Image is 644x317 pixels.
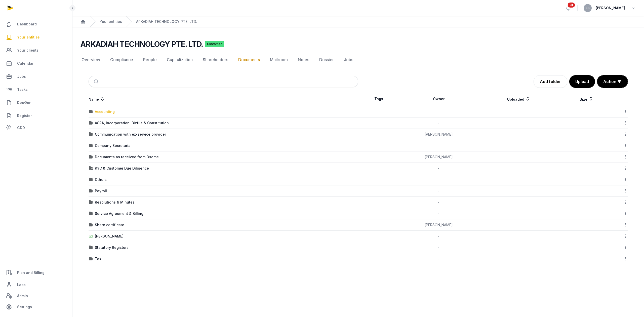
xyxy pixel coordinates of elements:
[17,113,32,119] span: Register
[89,234,93,238] img: folder-upload.svg
[80,53,636,67] nav: Tabs
[95,154,159,160] div: Documents as received from Osome
[399,197,478,208] td: -
[399,163,478,174] td: -
[596,5,625,11] span: [PERSON_NAME]
[95,177,107,182] div: Others
[4,267,68,279] a: Plan and Billing
[89,200,93,204] img: folder.svg
[399,219,478,231] td: [PERSON_NAME]
[17,47,38,53] span: Your clients
[399,117,478,129] td: -
[80,53,101,67] a: Overview
[586,7,590,10] span: ES
[399,253,478,265] td: -
[17,87,28,93] span: Tasks
[17,270,45,276] span: Plan and Billing
[318,53,335,67] a: Dossier
[95,245,129,250] div: Statutory Registers
[72,16,644,27] nav: Breadcrumb
[95,222,124,227] div: Share certificate
[17,100,31,106] span: DocGen
[237,53,261,67] a: Documents
[142,53,158,67] a: People
[597,75,628,88] button: Action ▼
[269,53,289,67] a: Mailroom
[399,185,478,197] td: -
[399,140,478,151] td: -
[399,231,478,242] td: -
[534,75,567,88] a: Add folder
[297,53,310,67] a: Notes
[109,53,134,67] a: Compliance
[4,301,68,313] a: Settings
[584,4,592,12] button: ES
[100,19,122,24] a: Your entities
[89,223,93,227] img: folder.svg
[4,70,68,83] a: Jobs
[478,92,559,106] th: Uploaded
[95,166,149,171] div: KYC & Customer Due Diligence
[4,97,68,109] a: DocGen
[89,92,358,106] th: Name
[95,121,169,126] div: ACRA, Incorporation, Bizfile & Constitution
[95,256,101,261] div: Tax
[399,106,478,117] td: -
[4,57,68,69] a: Calendar
[95,109,115,114] div: Accounting
[89,121,93,125] img: folder.svg
[399,174,478,185] td: -
[4,291,68,301] a: Admin
[343,53,354,67] a: Jobs
[89,189,93,193] img: folder.svg
[91,76,103,87] button: Submit
[89,246,93,250] img: folder.svg
[95,211,143,216] div: Service Agreement & Billing
[399,129,478,140] td: [PERSON_NAME]
[89,257,93,261] img: folder.svg
[89,132,93,136] img: folder.svg
[89,110,93,114] img: folder.svg
[4,44,68,56] a: Your clients
[4,110,68,122] a: Register
[89,212,93,216] img: folder.svg
[17,282,26,288] span: Labs
[17,304,32,310] span: Settings
[4,123,68,133] a: CDD
[399,208,478,219] td: -
[202,53,229,67] a: Shareholders
[80,39,203,49] h2: ARKADIAH TECHNOLOGY PTE. LTD.
[89,144,93,148] img: folder.svg
[4,18,68,30] a: Dashboard
[205,41,224,47] span: Customer
[95,143,132,148] div: Company Secretarial
[4,279,68,291] a: Labs
[89,178,93,182] img: folder.svg
[17,293,28,299] span: Admin
[17,34,40,40] span: Your entities
[95,234,124,239] div: [PERSON_NAME]
[95,188,107,193] div: Payroll
[95,200,135,205] div: Resolutions & Minutes
[17,21,37,27] span: Dashboard
[399,92,478,106] th: Owner
[559,92,614,106] th: Size
[4,84,68,96] a: Tasks
[399,151,478,163] td: [PERSON_NAME]
[568,3,575,8] span: 31
[399,242,478,253] td: -
[95,132,166,137] div: Communication with ex-service provider
[89,155,93,159] img: folder.svg
[136,19,197,24] a: ARKADIAH TECHNOLOGY PTE. LTD.
[569,75,595,88] button: Upload
[358,92,399,106] th: Tags
[17,60,34,66] span: Calendar
[17,73,26,80] span: Jobs
[166,53,194,67] a: Capitalization
[4,31,68,43] a: Your entities
[89,166,93,170] img: folder-locked-icon.svg
[17,125,25,131] span: CDD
